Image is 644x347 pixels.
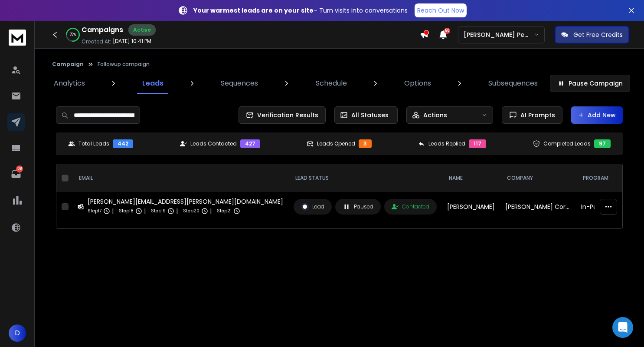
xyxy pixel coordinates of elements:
div: 97 [594,139,611,148]
a: Options [399,73,436,94]
div: Paused [343,203,373,211]
button: Get Free Credits [555,26,629,43]
div: Active [128,24,156,36]
span: 50 [444,28,450,34]
p: Actions [423,111,447,119]
button: AI Prompts [502,106,562,124]
p: [PERSON_NAME] Personal WorkSpace [464,30,534,39]
p: – Turn visits into conversations [193,6,408,15]
th: company [500,164,576,192]
p: Created At: [82,38,111,45]
div: [PERSON_NAME][EMAIL_ADDRESS][PERSON_NAME][DOMAIN_NAME] [88,197,283,206]
button: Pause Campaign [550,75,630,92]
div: Contacted [392,203,429,210]
p: Subsequences [488,78,538,89]
p: Sequences [221,78,258,89]
td: [PERSON_NAME] Corning [500,192,576,221]
a: Analytics [49,73,90,94]
p: | [144,207,146,215]
div: 3 [359,139,372,148]
a: Leads [137,73,169,94]
strong: Your warmest leads are on your site [193,6,314,15]
p: Analytics [54,78,85,89]
p: Leads Replied [428,140,465,147]
p: Get Free Credits [573,30,623,39]
p: Reach Out Now [417,6,464,15]
p: All Statuses [351,111,389,119]
div: Open Intercom Messenger [612,317,633,338]
button: Campaign [52,61,84,68]
div: Lead [301,203,324,211]
th: EMAIL [72,164,288,192]
td: [PERSON_NAME] [442,192,500,221]
p: Leads Opened [317,140,355,147]
span: Verification Results [254,111,318,119]
p: Step 20 [183,207,199,215]
p: Step 19 [151,207,166,215]
a: Schedule [311,73,352,94]
a: 108 [7,165,25,183]
p: [DATE] 10:41 PM [113,38,151,45]
div: 442 [113,139,133,148]
p: Step 21 [217,207,232,215]
p: Completed Leads [543,140,591,147]
p: 108 [16,165,23,172]
th: NAME [442,164,500,192]
p: Leads [142,78,163,89]
p: Step 17 [88,207,101,215]
p: 76 % [70,32,76,37]
button: Verification Results [239,106,326,124]
p: | [210,207,212,215]
p: | [176,207,178,215]
a: Sequences [216,73,263,94]
p: Followup campaign [98,61,150,68]
span: AI Prompts [517,111,555,119]
p: | [112,207,114,215]
button: D [9,324,26,342]
th: LEAD STATUS [288,164,442,192]
button: Add New [571,106,623,124]
div: 117 [469,139,486,148]
a: Reach Out Now [415,3,467,17]
img: logo [9,30,26,46]
p: Total Leads [78,140,109,147]
p: Options [404,78,431,89]
a: Subsequences [483,73,543,94]
h1: Campaigns [82,25,123,35]
p: Leads Contacted [190,140,237,147]
p: Step 18 [119,207,134,215]
p: Schedule [316,78,347,89]
div: 427 [240,139,260,148]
